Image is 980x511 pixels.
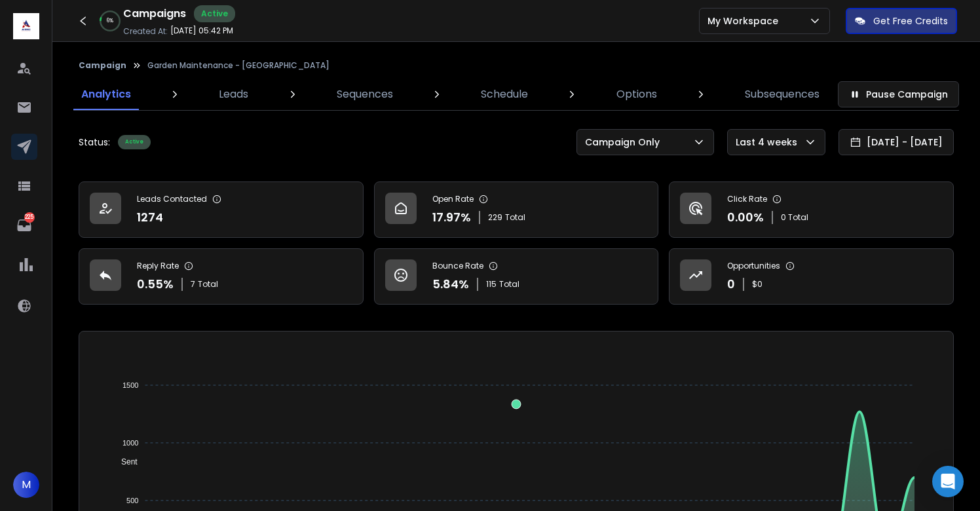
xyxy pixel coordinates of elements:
[81,86,131,102] p: Analytics
[13,472,39,498] button: M
[481,86,528,102] p: Schedule
[505,212,525,223] span: Total
[486,279,497,290] span: 115
[137,261,179,271] p: Reply Rate
[122,439,138,447] tspan: 1000
[727,208,764,227] p: 0.00 %
[609,79,665,110] a: Options
[111,457,138,466] span: Sent
[669,248,954,305] a: Opportunities0$0
[727,194,767,204] p: Click Rate
[752,279,763,290] p: $ 0
[147,60,330,71] p: Garden Maintenance - [GEOGRAPHIC_DATA]
[745,86,820,102] p: Subsequences
[194,5,235,22] div: Active
[137,208,163,227] p: 1274
[107,17,113,25] p: 6 %
[79,136,110,149] p: Status:
[123,26,168,37] p: Created At:
[170,26,233,36] p: [DATE] 05:42 PM
[118,135,151,149] div: Active
[488,212,502,223] span: 229
[781,212,808,223] p: 0 Total
[727,261,780,271] p: Opportunities
[211,79,256,110] a: Leads
[736,136,802,149] p: Last 4 weeks
[219,86,248,102] p: Leads
[499,279,519,290] span: Total
[374,248,659,305] a: Bounce Rate5.84%115Total
[846,8,957,34] button: Get Free Credits
[79,248,364,305] a: Reply Rate0.55%7Total
[707,14,783,28] p: My Workspace
[585,136,665,149] p: Campaign Only
[432,194,474,204] p: Open Rate
[79,60,126,71] button: Campaign
[616,86,657,102] p: Options
[669,181,954,238] a: Click Rate0.00%0 Total
[737,79,827,110] a: Subsequences
[13,13,39,39] img: logo
[79,181,364,238] a: Leads Contacted1274
[122,381,138,389] tspan: 1500
[137,194,207,204] p: Leads Contacted
[727,275,735,293] p: 0
[839,129,954,155] button: [DATE] - [DATE]
[473,79,536,110] a: Schedule
[337,86,393,102] p: Sequences
[198,279,218,290] span: Total
[73,79,139,110] a: Analytics
[191,279,195,290] span: 7
[329,79,401,110] a: Sequences
[137,275,174,293] p: 0.55 %
[838,81,959,107] button: Pause Campaign
[374,181,659,238] a: Open Rate17.97%229Total
[873,14,948,28] p: Get Free Credits
[126,497,138,504] tspan: 500
[24,212,35,223] p: 225
[11,212,37,238] a: 225
[432,208,471,227] p: 17.97 %
[432,261,483,271] p: Bounce Rate
[932,466,964,497] div: Open Intercom Messenger
[123,6,186,22] h1: Campaigns
[432,275,469,293] p: 5.84 %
